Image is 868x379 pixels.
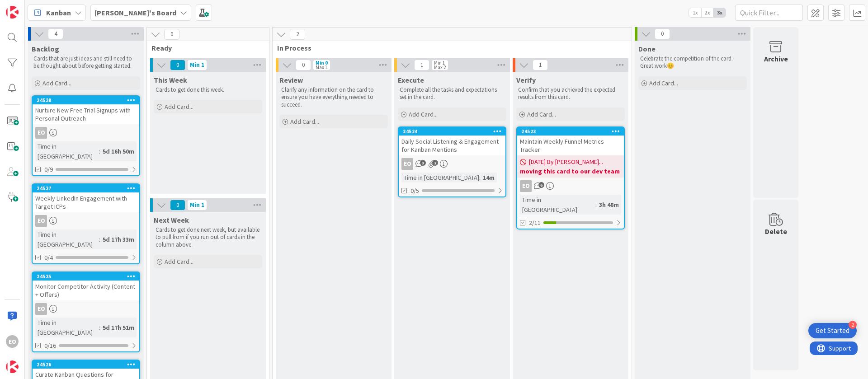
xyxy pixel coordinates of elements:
span: 2 [432,160,438,166]
img: avatar [6,360,19,373]
div: 24524 [403,128,505,135]
div: 14m [481,173,497,182]
div: Min 1 [434,61,445,65]
span: Execute [398,75,424,84]
div: EO [33,215,139,227]
div: 24523Maintain Weekly Funnel Metrics Tracker [517,127,624,155]
span: Next Week [154,215,189,225]
span: Add Card... [42,79,71,87]
span: 3 [420,160,426,166]
a: 24527Weekly LinkedIn Engagement with Target ICPsEOTime in [GEOGRAPHIC_DATA]:5d 17h 33m0/4 [32,183,140,264]
div: Time in [GEOGRAPHIC_DATA] [401,173,479,182]
span: Ready [151,43,258,52]
div: EO [35,215,47,227]
div: EO [35,303,47,315]
div: Archive [764,53,788,64]
div: 5d 17h 33m [100,234,137,244]
span: Add Card... [290,117,319,126]
div: 24525 [33,272,139,281]
span: 0 [164,29,179,40]
p: Cards that are just ideas and still need to be thought about before getting started. [33,55,138,70]
span: 😊 [667,62,674,70]
div: EO [33,127,139,139]
span: Verify [516,75,536,84]
div: 2 [849,321,857,329]
span: 0/16 [44,341,56,351]
span: Add Card... [649,79,678,87]
div: 24528 [33,96,139,104]
div: Min 0 [316,61,328,65]
div: Time in [GEOGRAPHIC_DATA] [35,141,99,161]
span: In Process [277,43,620,52]
span: 0 [296,60,311,70]
div: Min 1 [190,63,204,67]
span: 3x [713,8,726,17]
a: 24528Nurture New Free Trial Signups with Personal OutreachEOTime in [GEOGRAPHIC_DATA]:5d 16h 50m0/9 [32,95,140,176]
div: Maintain Weekly Funnel Metrics Tracker [517,136,624,155]
span: 4 [48,28,63,39]
span: Support [19,1,41,12]
span: 2x [701,8,713,17]
div: 24524 [399,127,505,136]
span: Kanban [46,7,71,18]
p: Cards to get done this week. [156,86,260,94]
p: Confirm that you achieved the expected results from this card. [518,86,623,101]
a: 24525Monitor Competitor Activity (Content + Offers)EOTime in [GEOGRAPHIC_DATA]:5d 17h 51m0/16 [32,271,140,352]
span: Done [638,44,656,53]
div: 24526 [37,361,139,368]
span: 6 [538,182,544,188]
img: Visit kanbanzone.com [6,6,19,19]
span: 1 [533,60,548,70]
div: EO [33,303,139,315]
p: Cards to get done next week, but available to pull from if you run out of cards in the column above. [156,226,260,248]
span: 0/5 [410,186,419,196]
div: Delete [765,226,787,237]
div: EO [35,127,47,139]
span: 1 [414,60,429,70]
span: : [595,200,597,210]
div: 3h 48m [597,200,621,210]
a: 24523Maintain Weekly Funnel Metrics Tracker[DATE] By [PERSON_NAME]...moving this card to our dev ... [516,126,625,229]
div: Weekly LinkedIn Engagement with Target ICPs [33,192,139,212]
b: moving this card to our dev team [520,167,621,176]
input: Quick Filter... [735,5,803,21]
div: 24524Daily Social Listening & Engagement for Kanban Mentions [399,127,505,155]
span: Review [279,75,303,84]
span: Add Card... [527,110,556,118]
div: 24528Nurture New Free Trial Signups with Personal Outreach [33,96,139,124]
div: EO [520,180,532,192]
span: 0/9 [44,165,53,174]
span: Add Card... [165,257,193,266]
a: 24524Daily Social Listening & Engagement for Kanban MentionsEOTime in [GEOGRAPHIC_DATA]:14m0/5 [398,126,506,197]
div: Min 1 [190,203,204,207]
span: Add Card... [165,103,193,111]
span: Backlog [32,44,59,53]
span: 0/4 [44,253,53,262]
span: : [99,234,100,244]
div: 24527 [37,185,139,192]
p: Complete all the tasks and expectations set in the card. [400,86,505,101]
div: Max 2 [434,65,446,70]
span: This Week [154,75,187,84]
p: Clarify any information on the card to ensure you have everything needed to succeed. [281,86,386,108]
div: 24523 [521,128,624,135]
div: EO [6,335,19,348]
div: Open Get Started checklist, remaining modules: 2 [808,323,857,338]
div: 24528 [37,97,139,103]
div: EO [399,158,505,170]
span: 0 [170,60,185,70]
div: 24525 [37,273,139,280]
b: [PERSON_NAME]'s Board [94,8,176,17]
span: 1x [689,8,701,17]
span: [DATE] By [PERSON_NAME]... [529,157,603,167]
span: Add Card... [409,110,438,118]
p: Celebrate the competition of the card. Great work [640,55,745,70]
div: Time in [GEOGRAPHIC_DATA] [520,195,595,215]
div: 5d 16h 50m [100,146,137,156]
div: 24527 [33,184,139,192]
div: 24523 [517,127,624,136]
div: Max 1 [316,65,327,70]
div: Monitor Competitor Activity (Content + Offers) [33,281,139,300]
div: 5d 17h 51m [100,323,137,332]
span: : [99,323,100,332]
